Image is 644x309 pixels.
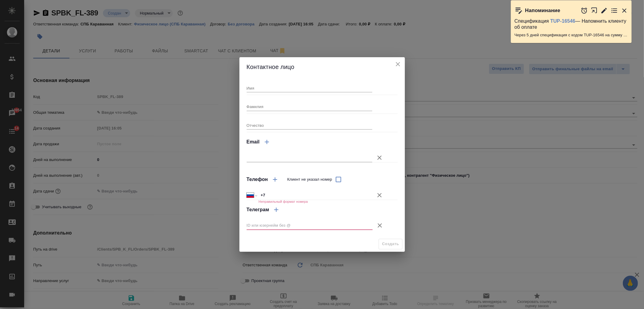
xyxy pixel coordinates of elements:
[514,18,628,30] p: Спецификация — Напомнить клиенту об оплате
[525,8,560,14] p: Напоминание
[514,32,628,38] p: Через 5 дней спецификация с кодом TUP-16546 на сумму 100926.66 RUB будет просрочена
[247,176,268,183] h4: Телефон
[258,200,308,203] h6: Неправильный формат номера
[247,206,269,213] h4: Телеграм
[611,7,618,14] button: Перейти в todo
[601,7,608,14] button: Редактировать
[268,172,282,187] button: Добавить
[269,202,284,217] button: Добавить
[287,176,332,182] span: Клиент не указал номер
[393,60,402,69] button: close
[581,7,588,14] button: Отложить
[247,64,294,70] span: Контактное лицо
[247,221,373,230] input: ID или юзернейм без @
[591,4,598,17] button: Открыть в новой вкладке
[247,138,260,146] h4: Email
[258,191,372,200] input: ✎ Введи что-нибудь
[260,135,274,149] button: Добавить
[550,18,575,24] a: TUP-16546
[621,7,628,14] button: Закрыть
